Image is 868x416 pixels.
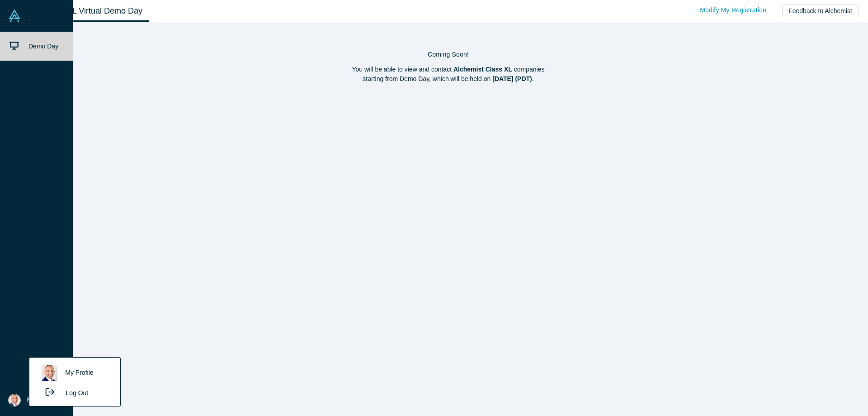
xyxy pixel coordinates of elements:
[38,65,859,84] p: You will be able to view and contact companies starting from Demo Day, which will be held on .
[38,0,149,22] a: Class XL Virtual Demo Day
[690,2,776,18] a: Modify My Registration
[782,5,859,17] button: Feedback to Alchemist
[8,394,60,406] button: My Account
[42,365,57,381] img: Haas V.'s profile
[27,395,60,405] span: My Account
[38,51,859,58] h4: Coming Soon!
[8,394,21,406] img: Haas V.'s Account
[28,43,58,50] span: Demo Day
[37,362,112,384] a: My Profile
[453,66,512,73] strong: Alchemist Class XL
[37,384,91,401] button: Log Out
[492,75,532,82] strong: [DATE] (PDT)
[8,10,21,22] img: Alchemist Vault Logo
